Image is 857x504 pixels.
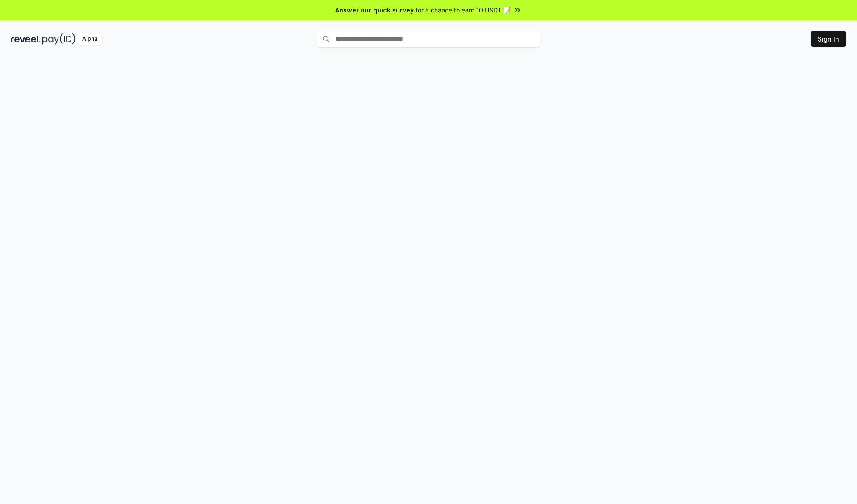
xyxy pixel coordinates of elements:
span: for a chance to earn 10 USDT 📝 [416,5,511,15]
button: Sign In [811,31,846,47]
div: Alpha [77,33,102,45]
img: pay_id [42,33,75,45]
img: reveel_dark [11,33,41,45]
span: Answer our quick survey [335,5,414,15]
